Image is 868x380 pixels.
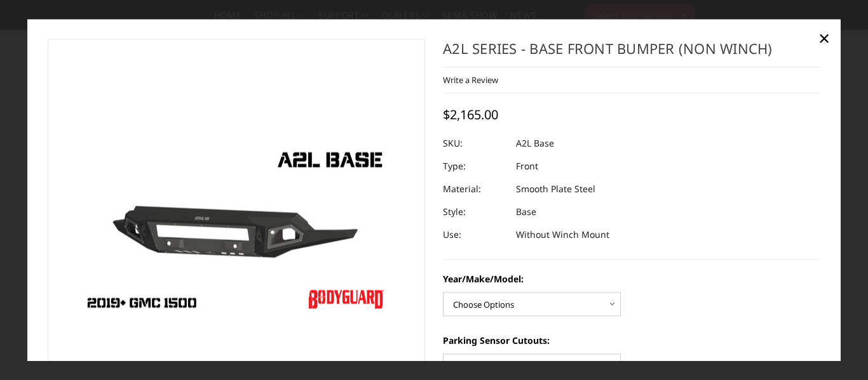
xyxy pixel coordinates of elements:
iframe: Chat Widget [804,319,868,380]
dd: Front [516,155,538,178]
h1: A2L Series - Base Front Bumper (Non Winch) [443,39,821,67]
label: Parking Sensor Cutouts: [443,334,821,347]
dt: Use: [443,223,506,246]
dd: Base [516,200,536,223]
span: $2,165.00 [443,106,498,123]
dd: A2L Base [516,132,554,155]
dt: Style: [443,200,506,223]
dt: SKU: [443,132,506,155]
dd: Smooth Plate Steel [516,178,595,200]
span: × [818,25,830,52]
dt: Material: [443,178,506,200]
a: Write a Review [443,74,498,86]
a: Close [814,29,834,49]
dd: Without Winch Mount [516,223,609,246]
dt: Type: [443,155,506,178]
label: Year/Make/Model: [443,272,821,285]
